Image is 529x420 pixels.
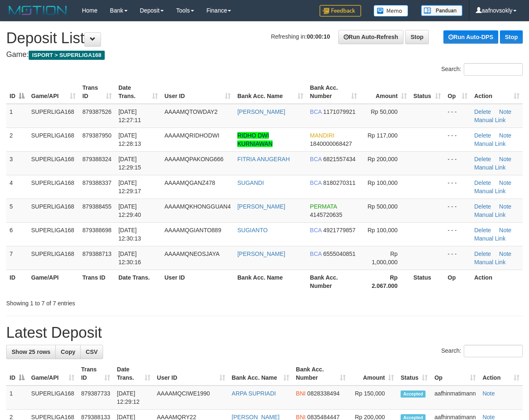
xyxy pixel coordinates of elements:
span: BCA [310,108,322,115]
a: Note [482,390,495,397]
th: Bank Acc. Number [307,270,360,293]
td: [DATE] 12:29:12 [113,386,153,410]
span: Rp 500,000 [367,203,397,210]
span: Show 25 rows [12,349,50,355]
td: SUPERLIGA168 [28,128,79,151]
label: Search: [441,63,523,76]
span: 879388324 [82,156,111,162]
a: Delete [474,251,491,257]
th: Trans ID: activate to sort column ascending [79,80,115,104]
th: ID: activate to sort column descending [6,80,28,104]
a: Stop [405,30,429,44]
span: [DATE] 12:30:16 [118,251,141,265]
th: Status: activate to sort column ascending [397,362,431,386]
a: [PERSON_NAME] [237,203,285,210]
td: 6 [6,222,28,246]
span: [DATE] 12:27:11 [118,108,141,123]
span: Copy 8180270311 to clipboard [323,179,356,186]
th: Game/API [28,270,79,293]
td: - - - [444,104,471,128]
span: ISPORT > SUPERLIGA168 [29,51,105,60]
td: 1 [6,386,28,410]
th: User ID: activate to sort column ascending [161,80,234,104]
a: Delete [474,203,491,210]
img: panduan.png [421,5,463,16]
strong: 00:00:10 [307,33,330,40]
th: Bank Acc. Number: activate to sort column ascending [293,362,349,386]
span: BCA [310,179,322,186]
a: Run Auto-Refresh [338,30,404,44]
span: BCA [310,251,322,257]
h1: Latest Deposit [6,324,523,341]
label: Search: [441,345,523,357]
a: ARPA SUPRIADI [232,390,276,397]
td: 1 [6,104,28,128]
span: Accepted [401,391,426,398]
span: 879387526 [82,108,111,115]
span: MANDIRI [310,132,335,139]
span: AAAAMQKHONGGUAN4 [165,203,231,210]
span: Copy 1171079921 to clipboard [323,108,356,115]
td: SUPERLIGA168 [28,151,79,175]
td: AAAAMQCIWE1990 [154,386,229,410]
a: SUGIANTO [237,227,268,233]
th: Op: activate to sort column ascending [431,362,479,386]
span: BCA [310,227,322,233]
span: BCA [310,156,322,162]
span: Rp 200,000 [367,156,397,162]
a: Manual Link [474,211,506,218]
span: AAAAMQNEOSJAYA [165,251,220,257]
h1: Deposit List [6,30,523,47]
a: Note [499,108,512,115]
td: - - - [444,246,471,270]
th: Date Trans.: activate to sort column ascending [115,80,161,104]
th: Game/API: activate to sort column ascending [28,362,78,386]
th: Bank Acc. Name: activate to sort column ascending [229,362,293,386]
td: SUPERLIGA168 [28,222,79,246]
a: RIDHO DWI KURNIAWAN [237,132,273,147]
span: [DATE] 12:29:17 [118,179,141,194]
span: Refreshing in: [271,33,330,40]
a: Show 25 rows [6,345,56,359]
span: CSV [86,349,98,355]
span: Rp 1,000,000 [372,251,398,265]
span: AAAAMQPAKONG666 [165,156,224,162]
span: 879388455 [82,203,111,210]
a: Delete [474,179,491,186]
a: Note [499,132,512,139]
th: Amount: activate to sort column ascending [349,362,397,386]
span: 879388698 [82,227,111,233]
span: Copy 4921779857 to clipboard [323,227,356,233]
h4: Game: [6,51,523,59]
td: - - - [444,151,471,175]
span: 879388337 [82,179,111,186]
a: Delete [474,132,491,139]
span: [DATE] 12:29:15 [118,156,141,171]
th: Trans ID: activate to sort column ascending [78,362,113,386]
a: Note [499,251,512,257]
a: Manual Link [474,140,506,147]
a: Delete [474,156,491,162]
th: Rp 2.067.000 [360,270,410,293]
span: Rp 100,000 [367,179,397,186]
th: Action [471,270,523,293]
span: [DATE] 12:30:13 [118,227,141,242]
input: Search: [464,345,523,357]
th: Game/API: activate to sort column ascending [28,80,79,104]
th: Action: activate to sort column ascending [479,362,523,386]
span: PERMATA [310,203,337,210]
th: Bank Acc. Number: activate to sort column ascending [307,80,360,104]
td: SUPERLIGA168 [28,386,78,410]
th: ID [6,270,28,293]
td: - - - [444,222,471,246]
td: SUPERLIGA168 [28,175,79,199]
span: AAAAMQGANZ478 [165,179,215,186]
span: [DATE] 12:29:40 [118,203,141,218]
th: Status [410,270,444,293]
th: ID: activate to sort column descending [6,362,28,386]
span: BNI [296,390,305,397]
span: Copy 1840000068427 to clipboard [310,140,352,147]
span: Copy [61,349,75,355]
a: Note [499,156,512,162]
th: Action: activate to sort column ascending [471,80,523,104]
